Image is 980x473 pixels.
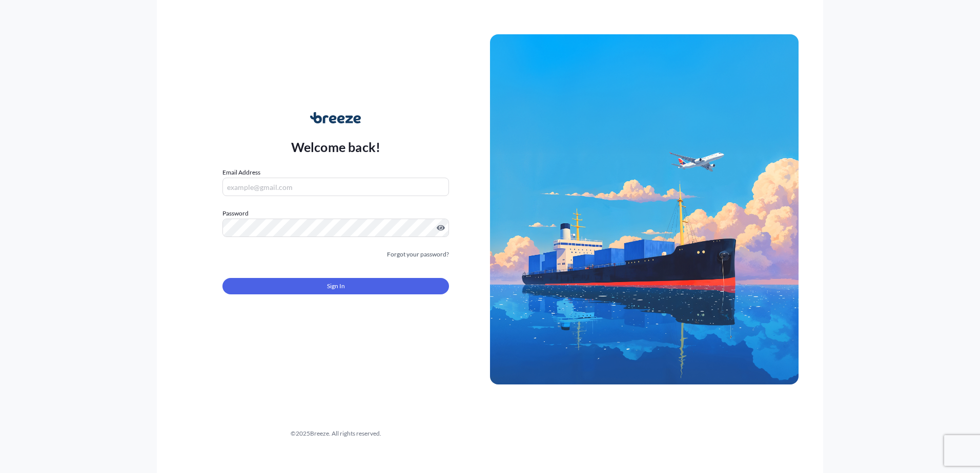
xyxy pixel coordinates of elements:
[222,167,260,178] label: Email Address
[222,178,449,196] input: example@gmail.com
[291,139,381,155] p: Welcome back!
[490,34,799,384] img: Ship illustration
[437,224,445,232] button: Show password
[222,278,449,294] button: Sign In
[181,428,490,439] div: © 2025 Breeze. All rights reserved.
[387,249,449,260] a: Forgot your password?
[222,208,449,219] label: Password
[327,281,345,291] span: Sign In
